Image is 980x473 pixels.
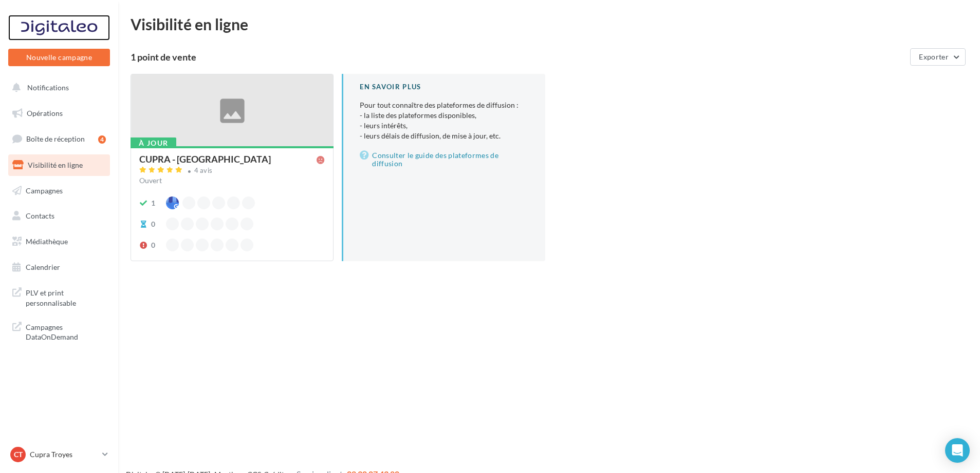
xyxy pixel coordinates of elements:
span: Visibilité en ligne [28,161,83,169]
div: 0 [151,219,155,229]
a: CT Cupra Troyes [8,445,110,464]
a: Campagnes [6,180,112,202]
a: 4 avis [139,165,325,178]
a: Visibilité en ligne [6,154,112,176]
div: CUPRA - [GEOGRAPHIC_DATA] [139,154,271,164]
span: Exporter [919,52,949,61]
a: PLV et print personnalisable [6,282,112,312]
div: 1 point de vente [131,52,906,62]
span: Notifications [27,83,69,92]
span: Calendrier [26,263,60,271]
a: Opérations [6,103,112,124]
a: Consulter le guide des plateformes de diffusion [360,149,528,170]
span: Opérations [27,109,63,117]
button: Exporter [910,48,966,66]
div: Open Intercom Messenger [945,438,970,463]
span: Médiathèque [26,237,68,246]
a: Calendrier [6,257,112,278]
a: Boîte de réception4 [6,128,112,150]
li: - leurs intérêts, [360,121,528,131]
span: Contacts [26,211,54,220]
span: Campagnes [26,186,63,194]
div: 4 avis [194,167,213,174]
a: Campagnes DataOnDemand [6,316,112,346]
button: Notifications [6,77,108,98]
p: Pour tout connaître des plateformes de diffusion : [360,100,528,141]
span: PLV et print personnalisable [26,286,106,308]
div: Visibilité en ligne [131,16,968,32]
a: Médiathèque [6,231,112,252]
div: 1 [151,198,155,208]
span: Campagnes DataOnDemand [26,320,106,342]
div: En savoir plus [360,82,528,92]
p: Cupra Troyes [30,449,98,460]
span: CT [14,449,23,460]
span: Ouvert [139,176,162,185]
span: Boîte de réception [26,134,85,143]
li: - leurs délais de diffusion, de mise à jour, etc. [360,131,528,141]
div: 4 [98,135,106,144]
div: À jour [131,137,176,149]
div: 0 [151,240,155,250]
button: Nouvelle campagne [8,49,110,66]
li: - la liste des plateformes disponibles, [360,110,528,121]
a: Contacts [6,205,112,227]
